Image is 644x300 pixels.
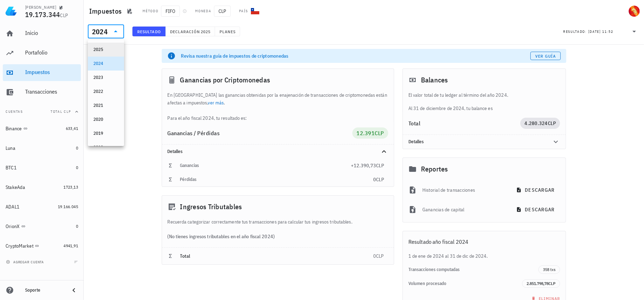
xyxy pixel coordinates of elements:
a: BTC1 0 [3,159,81,176]
div: Pérdidas [180,177,373,182]
a: Inicio [3,25,81,42]
div: Balances [403,69,566,91]
span: 0 [76,145,78,151]
div: StakeAda [6,184,25,190]
div: 1 de ene de 2024 al 31 de dic de 2024. [403,252,566,260]
div: 2018 [93,145,118,150]
span: 19.173.344 [25,10,60,19]
div: 2020 [93,117,118,122]
span: Resultado [137,29,161,34]
span: CLP [375,130,384,137]
div: 2024 [93,61,118,66]
span: descargar [517,187,554,193]
button: CuentasTotal CLP [3,103,81,120]
button: Resultado [132,27,166,36]
span: +12.390,73 [351,162,376,169]
div: Detalles [408,139,544,145]
a: Impuestos [3,64,81,81]
a: CryptoMarket 4941,91 [3,237,81,254]
a: StakeAda 1723,13 [3,179,81,196]
span: Planes [219,29,236,34]
div: Detalles [403,135,566,149]
div: Método [143,8,158,14]
a: OrionX 0 [3,218,81,235]
div: Resultado: [563,27,588,36]
div: 2019 [93,131,118,136]
div: Moneda [195,8,211,14]
span: 19.166.045 [58,204,78,209]
span: 0 [76,165,78,170]
div: Ganancias por Criptomonedas [162,69,394,91]
div: Reportes [403,158,566,180]
span: Ver guía [535,53,556,59]
div: Inicio [25,30,78,36]
div: (No tienes ingresos tributables en el año fiscal 2024) [162,226,394,247]
span: CLP [548,120,556,126]
div: ADAL1 [6,204,20,210]
span: 0 [373,253,376,259]
div: 2024 [92,28,108,35]
span: 0 [373,176,376,183]
span: 1723,13 [63,184,78,190]
div: 2024 [88,24,124,38]
span: 358 txs [543,266,555,273]
span: 12.391 [356,130,375,137]
a: ADAL1 19.166.045 [3,198,81,215]
div: Ganancias [180,163,351,168]
div: 2022 [93,89,118,94]
span: agregar cuenta [7,260,44,264]
span: descargar [517,206,554,213]
div: Portafolio [25,49,78,56]
span: Declaración [170,29,200,34]
div: [DATE] 11:52 [588,28,613,35]
div: Detalles [168,149,371,154]
div: Recuerda categorizar correctamente tus transacciones para calcular tus ingresos tributables. [162,218,394,226]
span: 4941,91 [63,243,78,248]
div: Soporte [25,287,64,293]
span: CLP [549,281,555,286]
img: LedgiFi [6,6,17,17]
div: 2021 [93,103,118,108]
span: CLP [376,162,384,169]
div: Ganancias de capital [422,202,506,217]
div: Resultado año fiscal 2024 [403,231,566,252]
div: Total [408,120,521,126]
div: Luna [6,145,15,151]
span: 4.280.324 [524,120,547,126]
div: Volumen procesado [408,281,522,286]
button: descargar [512,203,560,216]
a: Binance 633,41 [3,120,81,137]
div: 2025 [93,47,118,52]
button: descargar [512,184,560,196]
span: FIFO [161,6,180,17]
span: CLP [376,176,384,183]
div: País [239,8,248,14]
div: Ingresos Tributables [162,196,394,218]
span: Ganancias / Pérdidas [168,130,220,137]
div: Resultado:[DATE] 11:52 [559,25,643,38]
div: Binance [6,126,22,132]
div: Al 31 de diciembre de 2024, tu balance es [403,91,566,112]
a: Portafolio [3,45,81,61]
span: 0 [76,224,78,229]
div: avatar [629,6,640,17]
span: CLP [60,12,68,19]
span: Total CLP [51,109,71,114]
span: 2.851.798,78 [527,281,549,286]
div: CL-icon [251,7,259,15]
span: CLP [376,253,384,259]
h1: Impuestos [89,6,124,17]
a: Ver guía [530,52,561,60]
a: ver más [208,100,224,106]
button: Declaración 2025 [166,27,215,36]
a: Luna 0 [3,140,81,156]
div: BTC1 [6,165,17,171]
div: Revisa nuestra guía de impuestos de criptomonedas [181,52,530,59]
div: [PERSON_NAME] [25,5,56,10]
div: 2023 [93,75,118,80]
div: Transacciones [25,88,78,95]
div: En [GEOGRAPHIC_DATA] las ganancias obtenidas por la enajenación de transacciones de criptomonedas... [162,91,394,122]
div: Impuestos [25,69,78,75]
button: Planes [215,27,240,36]
p: El valor total de tu ledger al término del año 2024. [408,91,560,99]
